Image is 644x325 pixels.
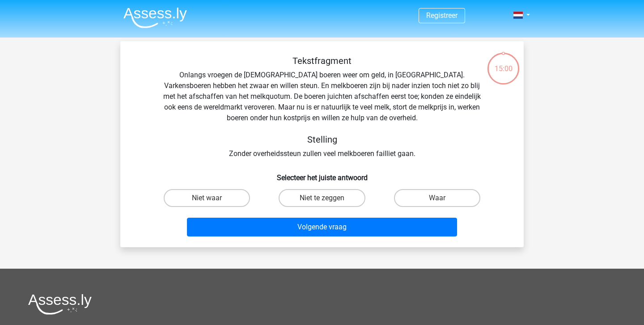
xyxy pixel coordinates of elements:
[135,55,509,159] div: Onlangs vroegen de [DEMOGRAPHIC_DATA] boeren weer om geld, in [GEOGRAPHIC_DATA]. Varkensboeren he...
[123,7,187,28] img: Assessly
[279,189,365,207] label: Niet te zeggen
[28,294,92,315] img: Assessly logo
[394,189,480,207] label: Waar
[135,166,509,182] h6: Selecteer het juiste antwoord
[163,55,481,66] h5: Tekstfragment
[426,11,458,20] a: Registreer
[163,134,481,145] h5: Stelling
[487,52,520,74] div: 15:00
[187,218,458,236] button: Volgende vraag
[164,189,250,207] label: Niet waar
